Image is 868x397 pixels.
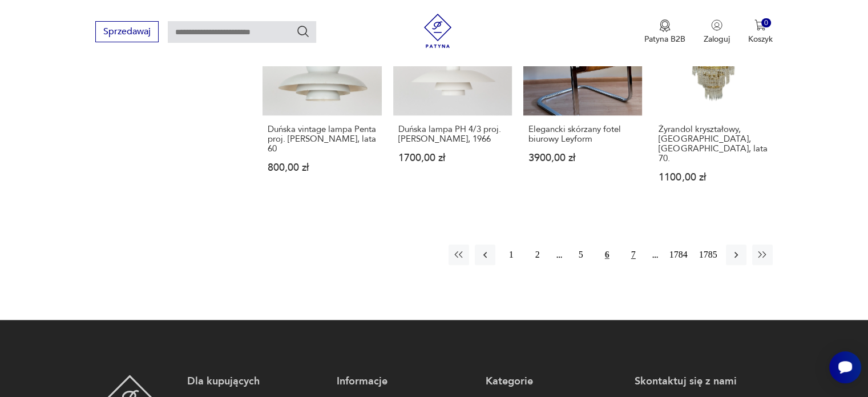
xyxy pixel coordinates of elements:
[696,244,720,265] button: 1785
[659,173,767,182] p: 1100,00 zł
[95,29,159,37] a: Sprzedawaj
[187,375,325,388] p: Dla kupujących
[528,125,637,144] h3: Elegancki skórzany fotel biurowy Leyform
[659,19,671,32] img: Ikona medalu
[704,19,730,45] button: Zaloguj
[623,244,644,265] button: 7
[748,34,773,45] p: Koszyk
[659,125,767,163] h3: Żyrandol kryształowy, [GEOGRAPHIC_DATA], [GEOGRAPHIC_DATA], lata 70.
[501,244,522,265] button: 1
[761,18,771,28] div: 0
[644,19,685,45] a: Ikona medaluPatyna B2B
[398,153,507,163] p: 1700,00 zł
[644,34,685,45] p: Patyna B2B
[421,14,455,48] img: Patyna - sklep z meblami i dekoracjami vintage
[268,163,376,173] p: 800,00 zł
[486,375,623,388] p: Kategorie
[337,375,474,388] p: Informacje
[711,19,722,31] img: Ikonka użytkownika
[296,25,310,38] button: Szukaj
[95,21,159,42] button: Sprzedawaj
[527,244,548,265] button: 2
[398,125,507,144] h3: Duńska lampa PH 4/3 proj. [PERSON_NAME], 1966
[635,375,772,388] p: Skontaktuj się z nami
[748,19,773,45] button: 0Koszyk
[528,153,637,163] p: 3900,00 zł
[571,244,591,265] button: 5
[754,19,766,31] img: Ikona koszyka
[644,19,685,45] button: Patyna B2B
[268,125,376,154] h3: Duńska vintage lampa Penta proj. [PERSON_NAME], lata 60
[704,34,730,45] p: Zaloguj
[667,244,691,265] button: 1784
[597,244,617,265] button: 6
[829,351,861,383] iframe: Smartsupp widget button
